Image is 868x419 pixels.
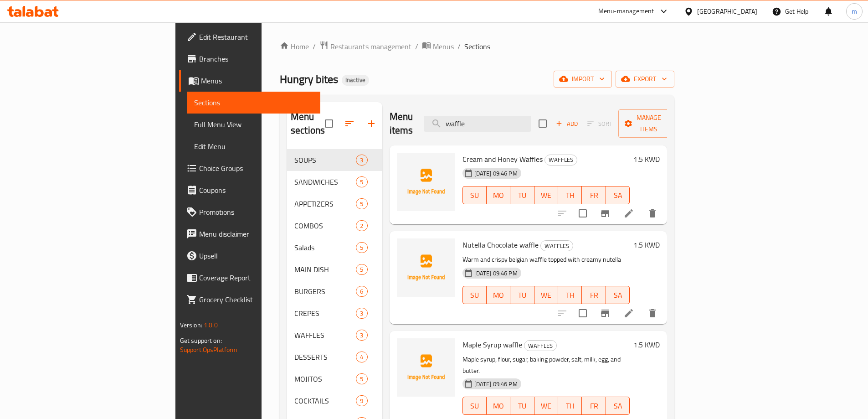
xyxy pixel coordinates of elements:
span: MO [490,289,507,302]
span: 5 [356,178,367,186]
span: Add [555,119,579,129]
div: SANDWICHES5 [287,171,382,193]
span: 9 [356,397,367,405]
span: MO [490,399,507,413]
span: [DATE] 09:46 PM [471,380,521,388]
span: SU [467,399,483,413]
div: DESSERTS4 [287,346,382,368]
h6: 1.5 KWD [633,238,660,251]
button: TU [510,186,534,204]
a: Edit Menu [187,135,320,157]
span: SA [610,189,626,202]
span: WE [538,289,555,302]
span: WAFFLES [524,341,556,351]
button: TH [558,397,582,415]
span: Sections [464,41,490,52]
button: export [616,71,674,88]
span: WE [538,399,555,413]
div: COCKTAILS [294,395,356,406]
h2: Menu items [390,110,413,137]
a: Edit Restaurant [179,26,320,48]
button: TH [558,186,582,204]
div: SANDWICHES [294,176,356,187]
div: WAFFLES [540,240,573,251]
span: Menus [201,75,313,86]
span: Sections [194,97,313,108]
div: items [356,373,367,384]
div: items [356,198,367,209]
span: Inactive [342,76,369,84]
div: Inactive [342,75,369,86]
span: Coverage Report [199,272,313,283]
span: DESSERTS [294,352,356,362]
button: MO [487,397,510,415]
input: search [424,116,531,132]
a: Menus [422,41,454,52]
span: FR [586,289,602,302]
a: Promotions [179,201,320,223]
a: Upsell [179,245,320,267]
button: SU [462,186,487,204]
span: COMBOS [294,220,356,231]
div: WAFFLES [294,330,356,341]
div: CREPES [294,308,356,319]
div: COMBOS2 [287,215,382,237]
span: MAIN DISH [294,264,356,275]
div: Menu-management [598,6,654,17]
span: Grocery Checklist [199,294,313,305]
button: SU [462,397,487,415]
div: Salads5 [287,237,382,259]
div: items [356,308,367,319]
span: Menus [433,41,454,52]
button: TH [558,286,582,304]
div: COCKTAILS9 [287,390,382,412]
span: Select to update [573,204,592,223]
span: Salads [294,242,356,253]
button: Branch-specific-item [594,202,616,224]
div: APPETIZERS5 [287,193,382,215]
a: Choice Groups [179,157,320,179]
span: FR [586,399,602,413]
span: 2 [356,222,367,230]
span: Edit Restaurant [199,31,313,42]
span: TH [562,399,578,413]
span: MOJITOS [294,373,356,384]
a: Restaurants management [319,41,411,52]
div: WAFFLES3 [287,324,382,346]
div: BURGERS6 [287,280,382,302]
span: Full Menu View [194,119,313,130]
span: Branches [199,53,313,64]
a: Edit menu item [623,308,634,319]
button: SA [606,397,630,415]
div: WAFFLES [544,155,577,166]
button: delete [642,202,663,224]
span: export [623,73,667,85]
h6: 1.5 KWD [633,153,660,166]
span: 1.0.0 [204,319,218,331]
a: Coupons [179,179,320,201]
button: SA [606,186,630,204]
span: Restaurants management [330,41,411,52]
span: WE [538,189,555,202]
span: Maple Syrup waffle [462,338,522,352]
span: Get support on: [180,335,222,347]
span: SA [610,399,626,413]
div: MAIN DISH5 [287,259,382,280]
h6: 1.5 KWD [633,338,660,351]
span: Promotions [199,207,313,217]
button: WE [534,286,558,304]
p: Maple syrup, flour, sugar, baking powder, salt, milk, egg, and butter. [462,354,630,377]
span: SU [467,289,483,302]
button: WE [534,186,558,204]
button: Branch-specific-item [594,302,616,324]
span: 5 [356,200,367,208]
button: FR [582,397,606,415]
span: Nutella Chocolate waffle [462,238,539,252]
button: TU [510,397,534,415]
span: 4 [356,353,367,362]
a: Grocery Checklist [179,289,320,310]
div: MOJITOS5 [287,368,382,390]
